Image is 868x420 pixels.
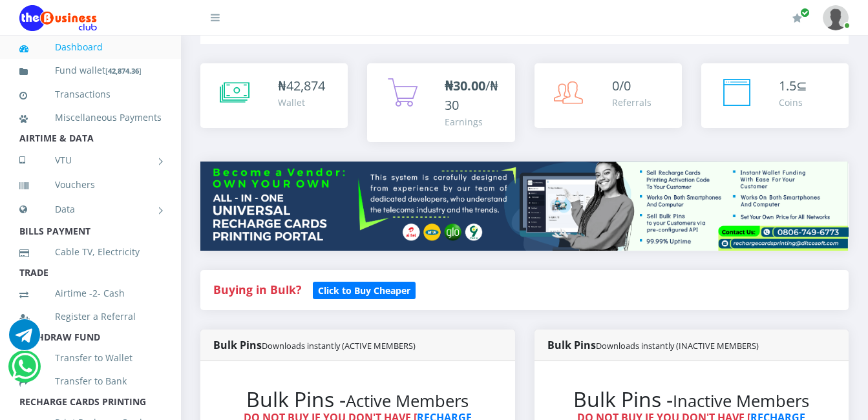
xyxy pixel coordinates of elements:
a: ₦30.00/₦30 Earnings [367,63,514,142]
span: 0/0 [612,77,631,94]
a: Register a Referral [19,302,162,331]
small: Downloads instantly (ACTIVE MEMBERS) [262,340,416,352]
a: Dashboard [19,32,162,62]
a: ₦42,874 Wallet [200,63,348,128]
span: Renew/Upgrade Subscription [800,8,810,17]
i: Renew/Upgrade Subscription [792,13,802,23]
div: Coins [779,96,807,109]
a: Fund wallet[42,874.36] [19,56,162,86]
h2: Bulk Pins - [226,387,489,412]
a: Chat for support [12,361,38,382]
img: multitenant_rcp.png [200,162,849,251]
img: Logo [19,5,97,31]
strong: Buying in Bulk? [213,282,301,297]
a: Click to Buy Cheaper [313,282,416,297]
a: Transactions [19,79,162,109]
a: VTU [19,144,162,176]
b: Click to Buy Cheaper [318,284,410,297]
a: Miscellaneous Payments [19,103,162,132]
span: /₦30 [445,77,498,114]
span: 1.5 [779,77,796,94]
div: ⊆ [779,76,807,96]
strong: Bulk Pins [547,338,759,352]
a: Cable TV, Electricity [19,237,162,267]
b: ₦30.00 [445,77,485,94]
b: 42,874.36 [108,66,139,76]
div: ₦ [278,76,325,96]
a: Transfer to Bank [19,366,162,396]
a: Transfer to Wallet [19,343,162,373]
span: 42,874 [286,77,325,94]
img: User [823,5,849,30]
small: [ ] [105,66,142,76]
a: 0/0 Referrals [535,63,682,128]
small: Inactive Members [673,390,809,412]
a: Chat for support [9,329,40,350]
a: Data [19,193,162,226]
div: Wallet [278,96,325,109]
small: Active Members [346,390,469,412]
div: Earnings [445,115,502,129]
strong: Bulk Pins [213,338,416,352]
a: Vouchers [19,170,162,200]
a: Airtime -2- Cash [19,278,162,308]
div: Referrals [612,96,651,109]
small: Downloads instantly (INACTIVE MEMBERS) [596,340,759,352]
h2: Bulk Pins - [560,387,823,412]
